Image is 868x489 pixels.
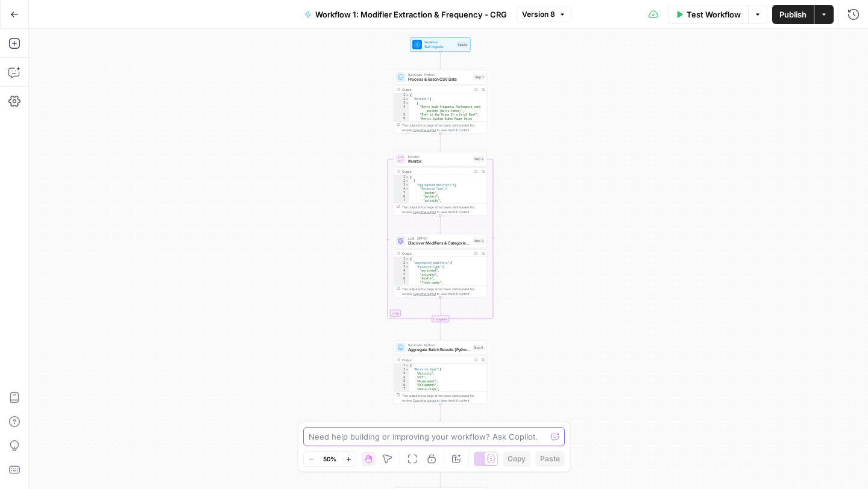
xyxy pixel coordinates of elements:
[394,269,409,273] div: 4
[406,179,409,184] span: Toggle code folding, rows 2 through 105
[432,316,449,322] div: Complete
[439,52,441,69] g: Edge from start to step_1
[413,399,436,402] span: Copy the output
[439,469,441,487] g: Edge from step_8 to step_9
[413,292,436,296] span: Copy the output
[508,453,526,464] span: Copy
[413,210,436,214] span: Copy the output
[315,8,507,20] span: Workflow 1: Modifier Extraction & Frequency - CRG
[474,75,485,80] div: Step 1
[323,454,336,464] span: 50%
[394,265,409,269] div: 3
[406,265,409,269] span: Toggle code folding, rows 3 through 127
[394,179,409,184] div: 2
[394,101,409,105] div: 3
[394,387,409,391] div: 7
[687,8,741,20] span: Test Workflow
[394,379,409,384] div: 5
[408,236,471,241] span: LLM · GPT-4.1
[406,175,409,179] span: Toggle code folding, rows 1 through 106
[394,93,409,98] div: 1
[394,37,487,52] div: WorkflowSet InputsInputs
[394,117,409,129] div: 6
[394,98,409,102] div: 2
[406,183,409,187] span: Toggle code folding, rows 3 through 104
[406,93,409,98] span: Toggle code folding, rows 1 through 129
[394,191,409,195] div: 5
[394,234,487,297] div: LLM · GPT-4.1Discover Modifiers & Categories (LLM)Step 3Output{ "aggregated_modifiers":{ "Resourc...
[402,169,471,174] div: Output
[402,358,471,363] div: Output
[408,158,471,164] span: Iterator
[394,187,409,192] div: 4
[408,154,471,159] span: Iteration
[402,287,485,296] div: This output is too large & has been abbreviated for review. to view the full content.
[394,316,487,322] div: Complete
[394,152,487,216] div: LoopIterationIteratorStep 2Output[ { "aggregated_modifiers":{ "Resource Type":[ "poster", "poster...
[394,113,409,117] div: 5
[408,240,471,246] span: Discover Modifiers & Categories (LLM)
[408,343,471,347] span: Run Code · Python
[424,44,454,50] span: Set Inputs
[394,257,409,261] div: 1
[406,257,409,261] span: Toggle code folding, rows 1 through 129
[535,451,565,467] button: Paste
[668,5,748,24] button: Test Workflow
[394,277,409,281] div: 6
[406,261,409,266] span: Toggle code folding, rows 2 through 128
[540,453,560,464] span: Paste
[402,251,471,256] div: Output
[394,273,409,277] div: 5
[394,364,409,368] div: 1
[394,105,409,113] div: 4
[439,322,441,340] g: Edge from step_2-iteration-end to step_4
[394,368,409,372] div: 2
[394,199,409,203] div: 7
[394,372,409,376] div: 3
[408,72,471,77] span: Run Code · Python
[413,128,436,132] span: Copy the output
[402,393,485,403] div: This output is too large & has been abbreviated for review. to view the full content.
[402,87,471,92] div: Output
[517,7,571,22] button: Version 8
[394,183,409,187] div: 3
[394,70,487,134] div: Run Code · PythonProcess & Batch CSV DataStep 1Output{ "batches":[ [ "Retro high-frequency Portug...
[406,364,409,368] span: Toggle code folding, rows 1 through 169
[394,175,409,179] div: 1
[473,238,485,244] div: Step 3
[424,40,454,45] span: Workflow
[406,98,409,102] span: Toggle code folding, rows 2 through 128
[457,42,468,48] div: Inputs
[522,9,555,20] span: Version 8
[406,368,409,372] span: Toggle code folding, rows 2 through 168
[402,123,485,132] div: This output is too large & has been abbreviated for review. to view the full content.
[406,187,409,192] span: Toggle code folding, rows 4 through 103
[402,205,485,214] div: This output is too large & has been abbreviated for review. to view the full content.
[473,157,485,162] div: Step 2
[408,347,471,353] span: Aggregate Batch Results (Python)
[439,216,441,233] g: Edge from step_2 to step_3
[297,5,514,24] button: Workflow 1: Modifier Extraction & Frequency - CRG
[473,345,485,350] div: Step 4
[394,281,409,285] div: 7
[394,376,409,380] div: 4
[394,340,487,404] div: Run Code · PythonAggregate Batch Results (Python)Step 4Output{ "Resource Type":[ "Activity", "Art...
[439,134,441,151] g: Edge from step_1 to step_2
[394,261,409,266] div: 2
[772,5,814,24] button: Publish
[439,404,441,422] g: Edge from step_4 to step_7
[408,76,471,83] span: Process & Batch CSV Data
[406,101,409,105] span: Toggle code folding, rows 3 through 127
[394,195,409,199] div: 6
[394,384,409,388] div: 6
[779,8,807,20] span: Publish
[503,451,530,467] button: Copy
